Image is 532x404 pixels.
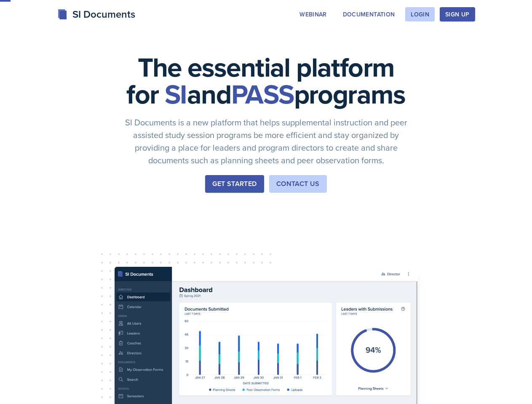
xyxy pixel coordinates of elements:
div: Sign Up [445,11,469,18]
div: Login [411,11,429,18]
button: Get Started [205,175,264,193]
div: Webinar [299,11,326,18]
button: Webinar [294,7,332,21]
div: Contact Us [276,179,320,189]
button: Contact Us [269,175,327,193]
button: Login [405,7,435,21]
div: Documentation [343,11,395,18]
button: Documentation [337,7,401,21]
div: SI Documents [57,7,135,22]
button: Sign Up [440,7,475,21]
div: Get Started [212,179,257,189]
